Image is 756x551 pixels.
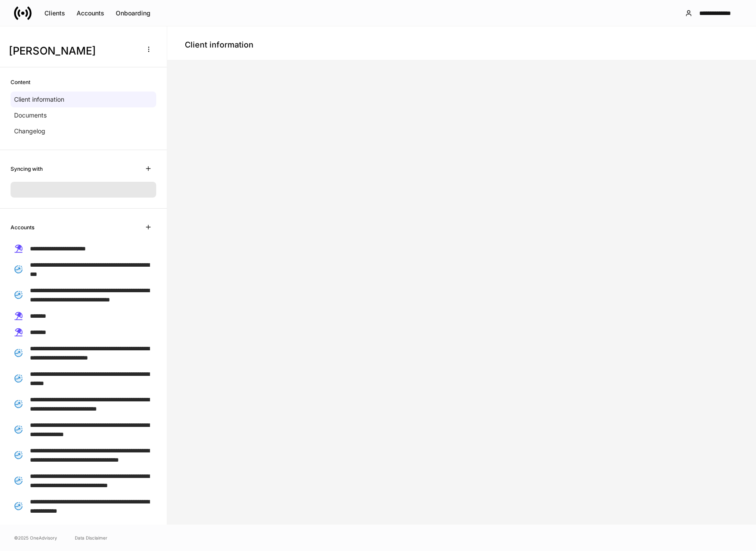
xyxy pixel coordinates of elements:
h6: Syncing with [11,165,43,173]
h6: Content [11,78,30,86]
a: Changelog [11,123,156,139]
button: Onboarding [110,6,156,20]
div: Accounts [77,10,104,16]
h3: [PERSON_NAME] [9,44,136,58]
button: Accounts [71,6,110,20]
a: Documents [11,107,156,123]
button: Clients [39,6,71,20]
p: Changelog [14,127,45,136]
a: Client information [11,92,156,107]
h6: Accounts [11,223,34,231]
p: Documents [14,111,47,120]
div: Clients [44,10,65,16]
div: Onboarding [116,10,150,16]
h4: Client information [185,40,253,50]
span: © 2025 OneAdvisory [14,534,57,541]
a: Data Disclaimer [75,534,107,541]
p: Client information [14,95,64,104]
